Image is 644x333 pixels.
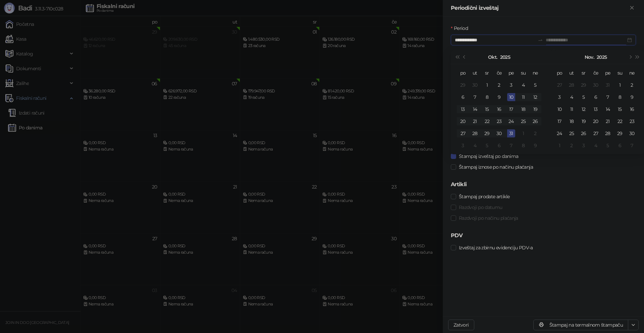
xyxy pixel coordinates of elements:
div: 3 [507,81,515,89]
div: 3 [580,141,588,150]
td: 2025-11-16 [626,103,638,115]
th: pe [505,67,517,79]
button: Prethodna godina (Control + left) [453,50,461,64]
div: 27 [555,81,563,89]
div: 29 [483,129,491,137]
div: 30 [495,129,503,137]
div: 13 [459,105,467,113]
div: 30 [471,81,479,89]
button: Štampaj na termalnom štampaču [533,320,628,330]
button: Izaberi godinu [500,50,510,64]
td: 2025-11-25 [566,127,578,139]
td: 2025-10-01 [481,79,493,91]
th: če [493,67,505,79]
span: Štampaj prodate artikle [456,193,512,200]
div: 8 [519,141,527,150]
div: 27 [459,129,467,137]
td: 2025-11-07 [505,139,517,152]
span: to [538,37,543,43]
div: 17 [507,105,515,113]
div: 20 [459,117,467,125]
div: 14 [471,105,479,113]
div: 8 [616,93,624,101]
div: 22 [483,117,491,125]
div: 28 [568,81,576,89]
td: 2025-12-06 [614,139,626,152]
span: Izveštaj za zbirnu evidenciju PDV-a [456,244,536,251]
div: 11 [568,105,576,113]
div: 13 [592,105,600,113]
div: 2 [628,81,636,89]
td: 2025-11-28 [602,127,614,139]
td: 2025-10-19 [529,103,541,115]
td: 2025-10-27 [553,79,566,91]
td: 2025-11-09 [626,91,638,103]
button: Izaberi mesec [585,50,594,64]
div: 4 [519,81,527,89]
td: 2025-10-15 [481,103,493,115]
span: Razdvoji po datumu [456,204,505,211]
td: 2025-11-21 [602,115,614,127]
div: 16 [495,105,503,113]
td: 2025-10-29 [481,127,493,139]
th: ne [626,67,638,79]
div: 31 [507,129,515,137]
td: 2025-11-02 [529,127,541,139]
div: 24 [507,117,515,125]
td: 2025-10-20 [457,115,469,127]
th: su [517,67,529,79]
span: Razdvoji po načinu plaćanja [456,214,521,222]
td: 2025-11-13 [590,103,602,115]
th: po [553,67,566,79]
td: 2025-11-08 [614,91,626,103]
div: 7 [471,93,479,101]
button: Izaberi godinu [597,50,607,64]
button: Sledeći mesec (PageDown) [626,50,634,64]
div: 5 [580,93,588,101]
div: 4 [592,141,600,150]
div: 21 [604,117,612,125]
td: 2025-10-31 [602,79,614,91]
div: 23 [628,117,636,125]
div: 21 [471,117,479,125]
div: 29 [459,81,467,89]
td: 2025-11-14 [602,103,614,115]
td: 2025-10-28 [469,127,481,139]
td: 2025-12-03 [578,139,590,152]
div: 5 [483,141,491,150]
div: 28 [471,129,479,137]
td: 2025-10-10 [505,91,517,103]
div: 2 [531,129,539,137]
td: 2025-11-03 [457,139,469,152]
td: 2025-11-23 [626,115,638,127]
input: Period [455,36,535,44]
div: 16 [628,105,636,113]
div: 1 [519,129,527,137]
td: 2025-10-05 [529,79,541,91]
div: 1 [483,81,491,89]
div: 24 [555,129,563,137]
div: 6 [616,141,624,150]
div: 10 [555,105,563,113]
td: 2025-11-04 [566,91,578,103]
div: 29 [616,129,624,137]
td: 2025-10-08 [481,91,493,103]
td: 2025-12-02 [566,139,578,152]
div: 17 [555,117,563,125]
td: 2025-11-19 [578,115,590,127]
div: 9 [531,141,539,150]
div: 31 [604,81,612,89]
td: 2025-10-12 [529,91,541,103]
label: Period [451,25,472,32]
td: 2025-11-09 [529,139,541,152]
div: 19 [580,117,588,125]
td: 2025-11-12 [578,103,590,115]
button: Izaberi mesec [488,50,497,64]
td: 2025-11-27 [590,127,602,139]
td: 2025-11-01 [614,79,626,91]
td: 2025-10-30 [590,79,602,91]
div: 26 [580,129,588,137]
td: 2025-10-16 [493,103,505,115]
td: 2025-12-07 [626,139,638,152]
h5: PDV [451,232,636,240]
